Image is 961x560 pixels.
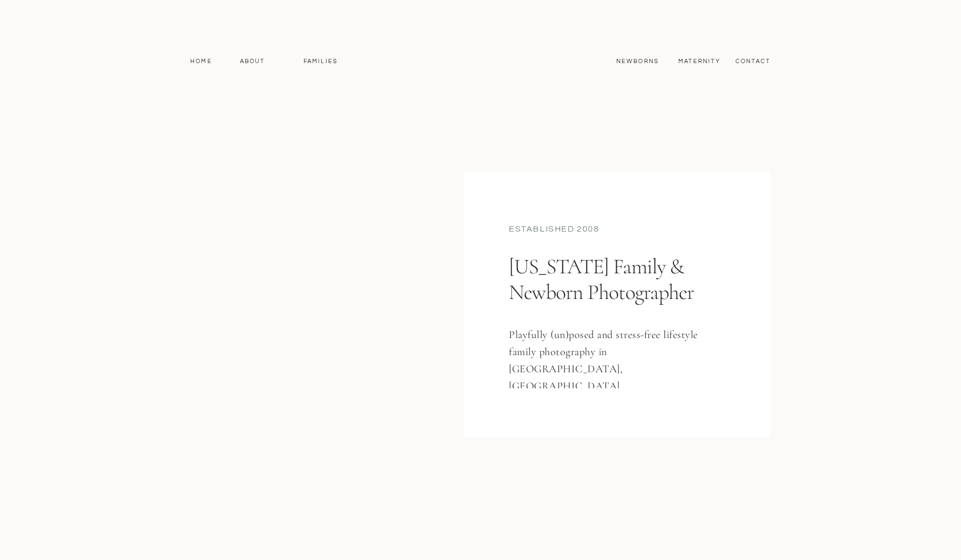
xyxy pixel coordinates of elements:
a: Home [185,57,217,66]
a: MAternity [678,57,719,66]
div: established 2008 [509,223,726,237]
a: Newborns [612,57,663,66]
a: About [237,57,268,66]
a: Families [297,57,345,66]
a: contact [730,57,776,66]
h1: [US_STATE] Family & Newborn Photographer [509,254,720,346]
h3: Playfully (un)posed and stress-free lifestyle family photography in [GEOGRAPHIC_DATA], [GEOGRAPHI... [509,326,710,388]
